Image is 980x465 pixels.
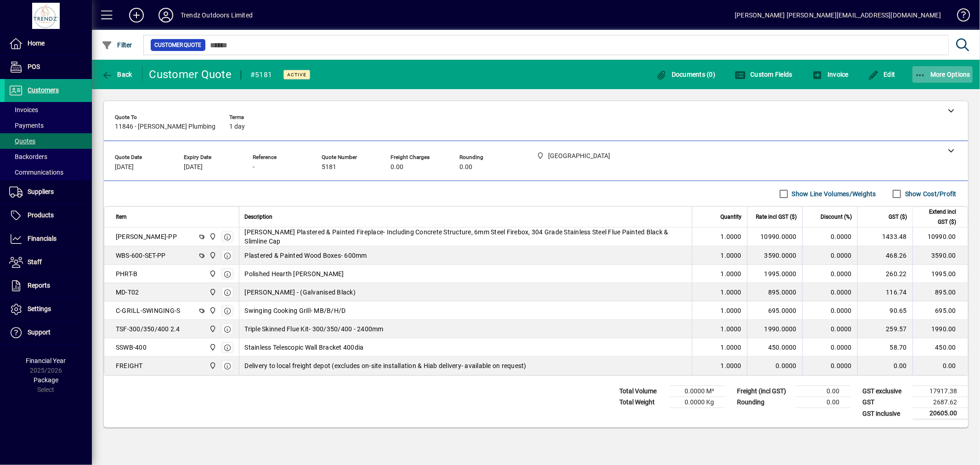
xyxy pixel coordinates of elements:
span: New Plymouth [207,306,217,316]
button: Back [99,66,135,83]
span: Stainless Telescopic Wall Bracket 400dia [245,343,364,352]
td: 0.00 [912,357,968,375]
td: 0.0000 [802,246,857,265]
div: 1990.0000 [753,324,797,334]
span: Settings [28,305,51,312]
span: Plastered & Painted Wood Boxes- 600mm [245,251,367,260]
span: 1.0000 [721,288,742,297]
a: Suppliers [5,181,92,204]
span: 1.0000 [721,324,742,334]
td: 259.57 [857,320,912,338]
span: GST ($) [889,212,907,222]
span: 1 day [229,123,245,130]
td: 58.70 [857,338,912,357]
app-page-header-button: Back [92,66,142,83]
td: Rounding [732,397,795,408]
span: Filter [102,41,132,49]
button: Profile [151,7,181,23]
div: 695.0000 [753,306,797,315]
span: Suppliers [28,188,54,195]
td: 0.0000 Kg [670,397,725,408]
td: GST inclusive [858,408,913,420]
span: Edit [868,71,895,78]
td: 0.0000 M³ [670,386,725,397]
td: Freight (incl GST) [732,386,795,397]
span: 1.0000 [721,251,742,260]
span: New Plymouth [207,232,217,242]
span: [DATE] [115,164,134,171]
div: 3590.0000 [753,251,797,260]
td: 0.0000 [802,301,857,320]
span: Quotes [9,137,35,145]
a: Financials [5,227,92,250]
td: Total Weight [615,397,670,408]
td: 260.22 [857,265,912,283]
span: Financials [28,235,57,242]
td: 20605.00 [913,408,968,420]
button: Edit [866,66,898,83]
span: Invoice [812,71,849,78]
span: Back [102,71,132,78]
td: 1990.00 [912,320,968,338]
span: 1.0000 [721,269,742,278]
span: Support [28,329,51,336]
span: Triple Skinned Flue Kit- 300/350/400 - 2400mm [245,324,384,334]
span: Documents (0) [656,71,715,78]
span: New Plymouth [207,324,217,334]
span: 0.00 [391,164,403,171]
span: Home [28,40,45,47]
span: Rate incl GST ($) [756,212,797,222]
span: 0.00 [459,164,472,171]
div: Customer Quote [149,67,232,82]
span: New Plymouth [207,250,217,261]
a: Home [5,32,92,55]
span: Delivery to local freight depot (excludes on-site installation & Hiab delivery- available on requ... [245,361,527,370]
td: 0.0000 [802,338,857,357]
td: 450.00 [912,338,968,357]
div: 10990.0000 [753,232,797,241]
div: 1995.0000 [753,269,797,278]
td: 0.0000 [802,265,857,283]
td: 0.00 [795,397,850,408]
td: 1995.00 [912,265,968,283]
td: GST exclusive [858,386,913,397]
span: Staff [28,258,42,266]
td: 2687.62 [913,397,968,408]
span: Payments [9,122,44,129]
div: FREIGHT [116,361,143,370]
span: Item [116,212,127,222]
span: Customers [28,86,59,94]
span: New Plymouth [207,342,217,352]
label: Show Cost/Profit [903,189,957,198]
button: Documents (0) [653,66,718,83]
span: Swinging Cooking Grill- MB/B/H/D [245,306,346,315]
td: 10990.00 [912,227,968,246]
span: [DATE] [184,164,203,171]
td: GST [858,397,913,408]
span: [PERSON_NAME] - (Galvanised Black) [245,288,356,297]
span: New Plymouth [207,361,217,371]
div: Trendz Outdoors Limited [181,8,253,23]
a: POS [5,56,92,79]
div: MD-T02 [116,288,139,297]
span: Backorders [9,153,47,160]
td: 0.0000 [802,320,857,338]
span: Extend incl GST ($) [918,207,956,227]
div: C-GRILL-SWINGING-S [116,306,181,315]
button: Add [122,7,151,23]
td: 17917.38 [913,386,968,397]
a: Support [5,321,92,344]
td: 0.0000 [802,283,857,301]
span: Discount (%) [821,212,852,222]
div: PHRT-B [116,269,138,278]
span: - [253,164,255,171]
span: 1.0000 [721,232,742,241]
span: 1.0000 [721,343,742,352]
span: Products [28,211,54,219]
span: More Options [915,71,971,78]
td: 695.00 [912,301,968,320]
span: Reports [28,282,50,289]
a: Payments [5,118,92,133]
div: [PERSON_NAME]-PP [116,232,177,241]
button: Invoice [810,66,851,83]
